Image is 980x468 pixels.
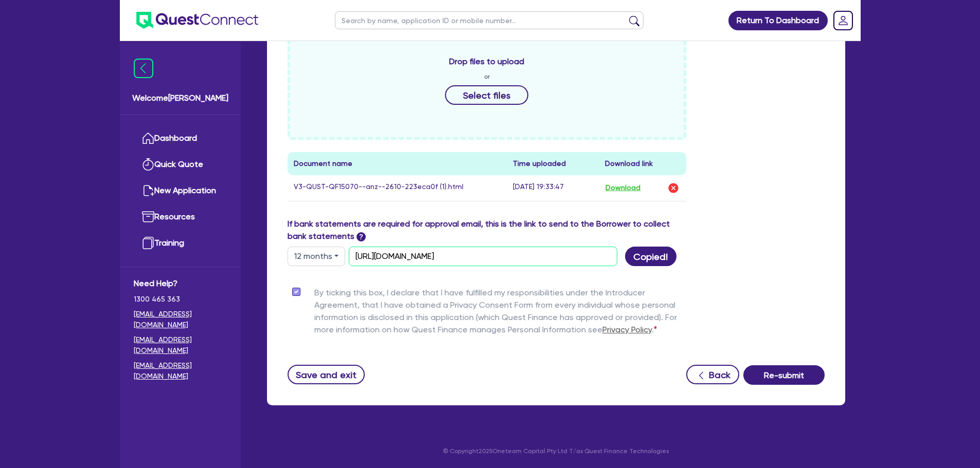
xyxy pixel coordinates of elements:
[667,182,680,194] img: delete-icon
[484,72,490,81] span: or
[288,175,507,201] td: V3-QUST-QF15070--anz--2610-223eca0f (1).html
[260,446,852,456] p: © Copyright 2025 Oneteam Capital Pty Ltd T/as Quest Finance Technologies
[134,204,227,230] a: Resources
[134,59,153,78] img: icon-menu-close
[134,334,227,356] a: [EMAIL_ADDRESS][DOMAIN_NAME]
[288,365,365,384] button: Save and exit
[728,11,828,30] a: Return To Dashboard
[288,247,345,266] button: Dropdown toggle
[134,230,227,256] a: Training
[136,12,258,29] img: quest-connect-logo-blue
[134,360,227,382] a: [EMAIL_ADDRESS][DOMAIN_NAME]
[625,247,676,266] button: Copied!
[314,287,687,340] label: By ticking this box, I declare that I have fulfilled my responsibilities under the Introducer Agr...
[142,211,154,223] img: resources
[134,178,227,204] a: New Application
[132,92,228,104] span: Welcome [PERSON_NAME]
[830,7,857,34] a: Dropdown toggle
[288,152,507,175] th: Document name
[605,181,641,195] button: Download
[599,152,686,175] th: Download link
[142,158,154,171] img: quick-quote
[134,125,227,152] a: Dashboard
[743,365,825,385] button: Re-submit
[445,85,528,105] button: Select files
[507,152,599,175] th: Time uploaded
[134,309,227,330] a: [EMAIL_ADDRESS][DOMAIN_NAME]
[335,11,644,29] input: Search by name, application ID or mobile number...
[142,184,154,197] img: new-application
[449,55,524,68] span: Drop files to upload
[134,277,227,290] span: Need Help?
[357,232,366,241] span: ?
[134,294,227,305] span: 1300 465 363
[686,365,739,384] button: Back
[288,218,687,242] label: If bank statements are required for approval email, this is the link to send to the Borrower to c...
[602,325,652,334] a: Privacy Policy
[507,175,599,201] td: [DATE] 19:33:47
[134,152,227,178] a: Quick Quote
[142,237,154,249] img: training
